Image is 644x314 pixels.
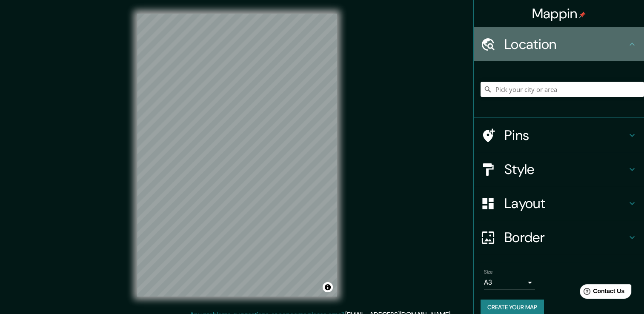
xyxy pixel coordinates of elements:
h4: Pins [504,127,627,144]
h4: Location [504,36,627,53]
div: Style [474,152,644,186]
div: A3 [484,276,535,289]
h4: Mappin [532,5,586,22]
iframe: Help widget launcher [568,281,635,305]
label: Size [484,268,493,276]
h4: Border [504,229,627,246]
div: Border [474,220,644,254]
button: Toggle attribution [323,282,333,292]
img: pin-icon.png [579,11,586,18]
h4: Style [504,161,627,178]
canvas: Map [137,14,337,297]
div: Location [474,27,644,61]
div: Pins [474,118,644,152]
div: Layout [474,186,644,220]
input: Pick your city or area [481,82,644,97]
h4: Layout [504,195,627,212]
